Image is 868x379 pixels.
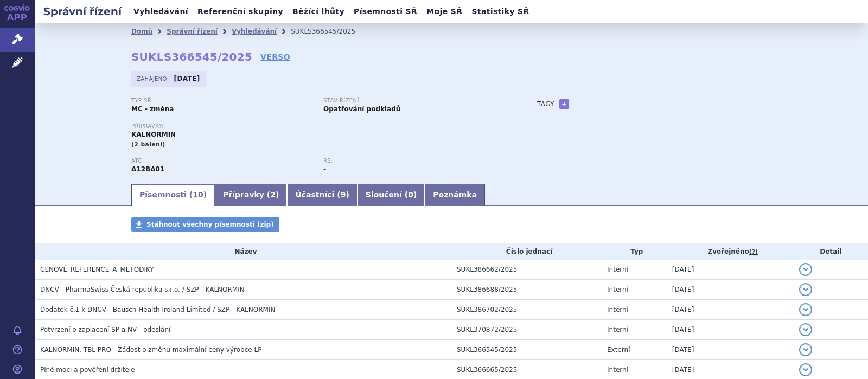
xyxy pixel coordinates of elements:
th: Název [35,243,451,260]
a: Domů [131,28,152,35]
span: 2 [270,190,276,199]
span: Interní [607,266,628,273]
a: Poznámka [425,184,485,206]
span: Potvrzení o zaplacení SP a NV - odeslání [40,326,170,333]
th: Zveřejněno [667,243,794,260]
p: Stav řízení: [323,98,505,104]
td: SUKL386662/2025 [451,260,602,280]
th: Číslo jednací [451,243,602,260]
a: Stáhnout všechny písemnosti (zip) [131,217,279,232]
a: Referenční skupiny [194,4,286,19]
strong: SUKLS366545/2025 [131,50,252,63]
span: Interní [607,366,628,374]
span: Interní [607,286,628,293]
a: Moje SŘ [423,4,465,19]
p: Přípravky: [131,123,515,130]
button: detail [799,263,812,276]
a: Přípravky (2) [215,184,287,206]
a: Účastníci (9) [287,184,357,206]
span: 0 [408,190,413,199]
span: Interní [607,306,628,313]
span: 10 [193,190,203,199]
td: SUKL386688/2025 [451,280,602,300]
span: CENOVÉ_REFERENCE_A_METODIKY [40,266,154,273]
strong: [DATE] [174,75,200,82]
th: Detail [794,243,868,260]
abbr: (?) [749,248,758,256]
th: Typ [602,243,667,260]
strong: - [323,165,326,173]
td: [DATE] [667,260,794,280]
a: Běžící lhůty [289,4,348,19]
span: Stáhnout všechny písemnosti (zip) [146,221,274,228]
a: Vyhledávání [130,4,192,19]
span: Zahájeno: [137,74,171,83]
a: VERSO [260,52,290,62]
strong: MC - změna [131,105,174,113]
td: SUKL370872/2025 [451,320,602,340]
span: (2 balení) [131,141,165,148]
a: Sloučení (0) [358,184,425,206]
button: detail [799,323,812,336]
p: Typ SŘ: [131,98,312,104]
span: DNCV - PharmaSwiss Česká republika s.r.o. / SZP - KALNORMIN [40,286,245,293]
button: detail [799,283,812,296]
span: Externí [607,346,630,354]
td: [DATE] [667,320,794,340]
span: KALNORMIN, TBL PRO - Žádost o změnu maximální ceny výrobce LP [40,346,261,354]
a: Statistiky SŘ [468,4,532,19]
td: [DATE] [667,300,794,320]
strong: CHLORID DRASELNÝ [131,165,164,173]
span: Plné moci a pověření držitele [40,366,135,374]
td: [DATE] [667,340,794,360]
span: 9 [341,190,346,199]
a: Správní řízení [167,28,218,35]
button: detail [799,303,812,316]
span: Dodatek č.1 k DNCV - Bausch Health Ireland Limited / SZP - KALNORMIN [40,306,275,313]
td: [DATE] [667,280,794,300]
h3: Tagy [537,98,554,111]
p: RS: [323,158,505,164]
li: SUKLS366545/2025 [291,23,369,40]
td: SUKL386702/2025 [451,300,602,320]
h2: Správní řízení [35,4,130,19]
a: Písemnosti (10) [131,184,215,206]
span: Interní [607,326,628,333]
button: detail [799,363,812,376]
td: SUKL366545/2025 [451,340,602,360]
p: ATC: [131,158,312,164]
button: detail [799,343,812,356]
a: + [559,99,569,109]
strong: Opatřování podkladů [323,105,400,113]
span: KALNORMIN [131,131,176,138]
a: Vyhledávání [232,28,277,35]
a: Písemnosti SŘ [350,4,420,19]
